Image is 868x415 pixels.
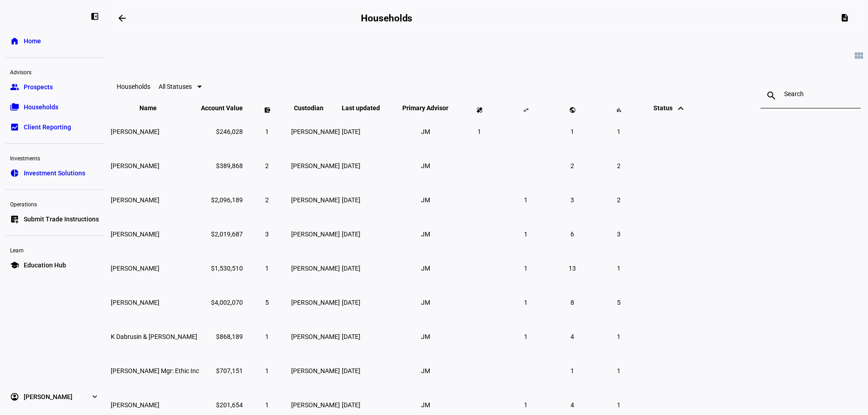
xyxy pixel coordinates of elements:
span: Education Hub [24,261,66,270]
span: [PERSON_NAME] [24,392,72,401]
eth-mat-symbol: home [10,36,19,46]
eth-mat-symbol: left_panel_close [90,12,99,21]
mat-icon: description [840,13,849,22]
span: 6 [570,231,574,238]
span: [DATE] [342,162,360,169]
li: JM [417,158,434,174]
input: Search [784,90,837,97]
td: $1,530,510 [200,251,243,285]
span: Justin Everett Martello [111,128,159,135]
span: 1 [524,401,528,409]
span: 1 [617,367,621,374]
span: Cheryl Kathleen Tomchin [111,265,159,272]
a: groupProspects [5,78,104,96]
span: [DATE] [342,128,360,135]
span: 1 [617,401,621,409]
span: [PERSON_NAME] [291,401,340,409]
a: bid_landscapeClient Reporting [5,118,104,136]
span: Sebastian Patrick Attardo [111,196,159,204]
span: [DATE] [342,299,360,306]
span: [PERSON_NAME] [291,265,340,272]
span: Iliani Matisse [111,162,159,169]
span: 1 [617,265,621,272]
span: Last updated [342,104,394,112]
span: [DATE] [342,231,360,238]
span: Primary Advisor [395,104,455,112]
span: All Statuses [159,83,192,90]
span: [PERSON_NAME] [291,162,340,169]
span: [PERSON_NAME] [291,128,340,135]
span: [PERSON_NAME] [291,196,340,204]
span: Prospects [24,82,53,92]
span: Account Value [201,104,243,112]
span: 3 [570,196,574,204]
span: Households [24,102,58,112]
span: Custodian [294,104,337,112]
eth-mat-symbol: account_circle [10,392,19,401]
li: JM [417,226,434,242]
li: JM [417,192,434,208]
span: [PERSON_NAME] [291,333,340,340]
span: Submit Trade Instructions [24,215,99,224]
span: Status [653,104,686,112]
span: 2 [617,196,621,204]
td: $246,028 [200,115,243,148]
span: 1 [524,299,528,306]
eth-data-table-title: Households [117,83,150,90]
td: $707,151 [200,354,243,387]
eth-mat-symbol: pie_chart [10,169,19,178]
span: 1 [478,128,481,135]
span: [DATE] [342,265,360,272]
td: $2,019,687 [200,217,243,251]
td: $868,189 [200,320,243,353]
span: 1 [265,367,269,374]
span: 4 [570,401,574,409]
div: Operations [5,197,104,210]
div: Learn [5,243,104,256]
span: 3 [617,231,621,238]
span: 5 [617,299,621,306]
span: [DATE] [342,367,360,374]
span: 1 [570,128,574,135]
td: $4,002,070 [200,286,243,319]
span: Home [24,36,41,46]
li: JM [417,328,434,345]
span: 1 [617,128,621,135]
span: 1 [524,333,528,340]
span: 8 [570,299,574,306]
span: 4 [570,333,574,340]
span: 13 [569,265,576,272]
span: 2 [265,162,269,169]
a: pie_chartInvestment Solutions [5,164,104,182]
li: JM [417,397,434,413]
span: 1 [524,265,528,272]
span: [PERSON_NAME] [291,231,340,238]
eth-mat-symbol: list_alt_add [10,215,19,224]
div: Investments [5,151,104,164]
span: Client Reporting [24,123,71,132]
span: Raphael Silberman Hoch Mgr: Ethic Inc [111,367,199,374]
eth-mat-symbol: school [10,261,19,270]
td: $2,096,189 [200,183,243,216]
span: 2 [570,162,574,169]
span: Gertrude Boskin [111,231,159,238]
li: JM [417,363,434,379]
mat-icon: search [760,90,782,101]
span: [PERSON_NAME] [291,367,340,374]
div: Advisors [5,65,104,78]
span: Paula D Aiello [111,401,159,409]
span: 1 [265,265,269,272]
eth-mat-symbol: folder_copy [10,102,19,112]
mat-icon: keyboard_arrow_up [675,103,686,114]
span: 2 [265,196,269,204]
span: 1 [524,231,528,238]
span: 1 [524,196,528,204]
span: 1 [265,401,269,409]
span: 5 [265,299,269,306]
li: JM [417,260,434,277]
span: 1 [265,128,269,135]
mat-icon: view_module [853,50,864,61]
li: JM [417,123,434,140]
span: 3 [265,231,269,238]
span: K Dabrusin & R Neese [111,333,197,340]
